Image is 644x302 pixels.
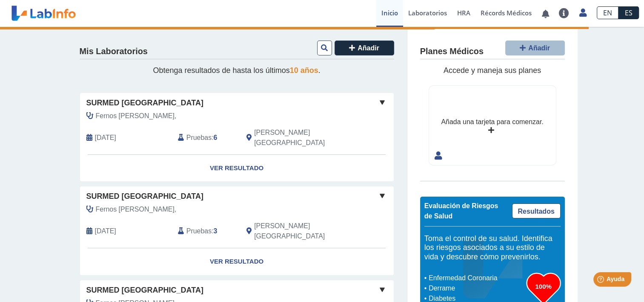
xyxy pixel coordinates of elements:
[86,285,203,296] span: SurMed [GEOGRAPHIC_DATA]
[527,281,561,292] h3: 100%
[505,41,565,55] button: Añadir
[214,134,218,141] b: 6
[80,46,148,57] h4: Mis Laboratorios
[457,9,470,17] span: HRA
[426,273,527,283] li: Enfermedad Coronaria
[424,234,561,262] h5: Toma el control de su salud. Identifica los riesgos asociados a su estilo de vida y descubre cómo...
[80,155,394,182] a: Ver Resultado
[214,227,218,235] b: 3
[96,204,177,215] span: Fernos Suarez Manuel,
[426,283,527,293] li: Derrame
[441,117,543,127] div: Añada una tarjeta para comenzar.
[186,226,212,236] span: Pruebas
[597,6,618,19] a: EN
[172,128,240,148] div: :
[254,128,348,148] span: Salinas, PR
[420,46,484,57] h4: Planes Médicos
[95,226,116,236] span: 2025-05-31
[528,44,550,52] span: Añadir
[618,6,639,19] a: ES
[153,66,320,75] span: Obtenga resultados de hasta los últimos .
[335,41,394,55] button: Añadir
[96,111,177,121] span: Fernos Suarez Manuel,
[424,202,498,220] span: Evaluación de Riesgos de Salud
[86,97,203,109] span: SurMed [GEOGRAPHIC_DATA]
[95,133,116,143] span: 2025-08-29
[172,221,240,241] div: :
[568,269,635,293] iframe: Help widget launcher
[86,191,203,202] span: SurMed [GEOGRAPHIC_DATA]
[444,66,541,75] span: Accede y maneja sus planes
[358,44,379,52] span: Añadir
[80,248,394,275] a: Ver Resultado
[254,221,348,241] span: Salinas, PR
[290,66,318,75] span: 10 años
[186,133,212,143] span: Pruebas
[512,203,561,218] a: Resultados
